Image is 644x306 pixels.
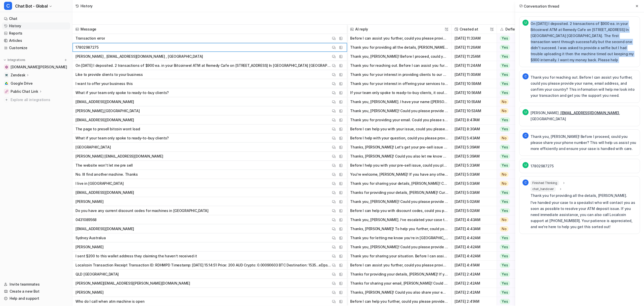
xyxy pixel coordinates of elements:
span: C [4,2,12,10]
button: Yes [497,197,528,206]
span: No [500,217,508,222]
a: Chat [2,15,70,22]
button: Thanks, [PERSON_NAME]! Could you also let me know which country you're in? This will help me prov... [350,152,448,161]
span: [DATE] 10:59AM [454,79,495,88]
span: [DATE] 8:30AM [454,125,495,134]
p: 17802987275 [531,163,554,169]
span: Google Drive [11,81,33,86]
p: [EMAIL_ADDRESS][DOMAIN_NAME] [75,97,134,106]
a: price-agg-sandy.vercel.app[DOMAIN_NAME][PERSON_NAME] [2,64,70,71]
button: Before I help you with your pre-sell issue, could you please share your name, email, and country ... [350,161,448,170]
button: Yes [497,52,528,61]
p: Who do I call when atm machine is open [75,297,144,306]
button: Yes [497,297,528,306]
button: Yes [497,34,528,43]
button: Yes [497,242,528,252]
span: [DATE] 5:03AM [454,170,495,179]
button: Before I help with your question, could you please provide your name, email, and country? This he... [350,134,448,143]
p: [PERSON_NAME],[GEOGRAPHIC_DATA] [75,106,140,115]
p: Zendesk [11,73,25,78]
button: No [497,97,528,106]
p: Do you have any current discount codes for machines in [GEOGRAPHIC_DATA] [75,206,209,215]
span: U [522,162,529,168]
p: [EMAIL_ADDRESS][DOMAIN_NAME] [75,115,134,125]
p: [EMAIL_ADDRESS][DOMAIN_NAME] [75,188,134,197]
span: [DATE] 2:41AM [454,297,495,306]
p: Localcoin Transaction Receipt Transaction ID: RDHMPD Timestamp: [DATE] 15:14:51 Price: 200 AUD Cr... [75,261,331,270]
a: Articles [2,37,70,44]
span: Yes [500,235,510,240]
span: C [522,179,529,186]
span: [DATE] 2:42AM [454,288,495,297]
span: Yes [500,254,510,259]
p: I want to offer your business this [75,79,133,88]
p: On [DATE] I deposited. 2 transactions of $900 ea. in your Bitcoinwel ATM at Remedy Cafe on [STREE... [75,61,331,70]
button: Before I can help you further, could you please provide your name, email, and country? This helps... [350,297,448,306]
button: No [497,179,528,188]
button: Thanks for providing your details, [PERSON_NAME]! If you find a Localcoin ATM machine open or hav... [350,270,448,279]
span: [DATE] 4:42AM [454,233,495,242]
span: [DATE] 11:00AM [454,70,495,79]
p: Transaction error [75,34,105,43]
img: Zendesk [5,74,8,77]
p: Thank you for providing all the details, [PERSON_NAME]. [531,193,637,199]
span: U [522,20,529,26]
button: Yes [497,233,528,242]
span: [DATE] 10:53AM [454,106,495,115]
p: Thank you for reaching out. Before I can assist you further, could you please provide your name, ... [531,74,637,99]
button: Thank you, [PERSON_NAME]! Could you please provide your email address as well? This will help me ... [350,197,448,206]
button: No [497,215,528,224]
span: [DATE] 5:39AM [454,152,495,161]
button: Yes [497,279,528,288]
p: I've handed your case to a specialist who will contact you as soon as possible to resolve your AT... [531,200,637,230]
span: Explore all integrations [11,96,68,104]
button: Before I can help you with your issue, could you please provide your name, email, and country? Th... [350,125,448,134]
span: [DATE] 4:41AM [454,261,495,270]
a: [EMAIL_ADDRESS][DOMAIN_NAME] [560,111,619,115]
button: Yes [497,252,528,261]
a: Customize [2,44,70,51]
button: No [497,134,528,143]
div: History [80,3,93,9]
button: Yes [497,206,528,215]
span: [DATE] 4:43AM [454,215,495,224]
p: 0431089568 [75,215,97,224]
button: Thank you for sharing your details, [PERSON_NAME]! Currently, I can't provide any discount codes ... [350,179,448,188]
span: Yes [500,63,510,68]
button: Yes [497,152,528,161]
button: Yes [497,61,528,70]
span: No [500,172,508,177]
a: Invite teammates [2,281,70,288]
span: Yes [500,263,510,268]
span: Yes [500,163,510,168]
p: [PERSON_NAME][EMAIL_ADDRESS][PERSON_NAME][DOMAIN_NAME] [75,279,190,288]
a: History [2,22,70,29]
span: C [522,133,529,139]
span: Yes [500,117,510,123]
button: Thank you, [PERSON_NAME]! Could you please provide your email address so I can assist you further? [350,106,448,115]
button: Thank you for sharing your situation. Before I can assist you further, could you please provide y... [350,252,448,261]
button: Yes [497,188,528,197]
span: No [500,181,508,186]
p: Public Chat Link [11,89,38,94]
p: The website won't let me pre sell [75,161,133,170]
button: Yes [497,161,528,170]
button: Yes [497,79,528,88]
button: Thank you for your interest in offering your services to our business! If you are looking to part... [350,79,448,88]
span: Yes [500,154,510,159]
button: Yes [497,125,528,134]
span: [DATE] 5:02AM [454,197,495,206]
span: Yes [500,36,510,41]
span: [DATE] 10:56AM [454,88,495,97]
span: No [500,226,508,231]
img: Public Chat Link [5,90,8,93]
span: [DATE] 2:42AM [454,279,495,288]
p: [GEOGRAPHIC_DATA] [75,143,111,152]
span: [DATE] 5:33AM [454,161,495,170]
span: [DATE] 11:24AM [454,61,495,70]
button: Thanks for sharing your email, [PERSON_NAME]! Could you please let me know which country you’re i... [350,279,448,288]
a: Explore all integrations [2,96,70,103]
span: Yes [500,272,510,277]
span: [DATE] 5:39AM [454,143,495,152]
h2: Deflection [505,25,524,34]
